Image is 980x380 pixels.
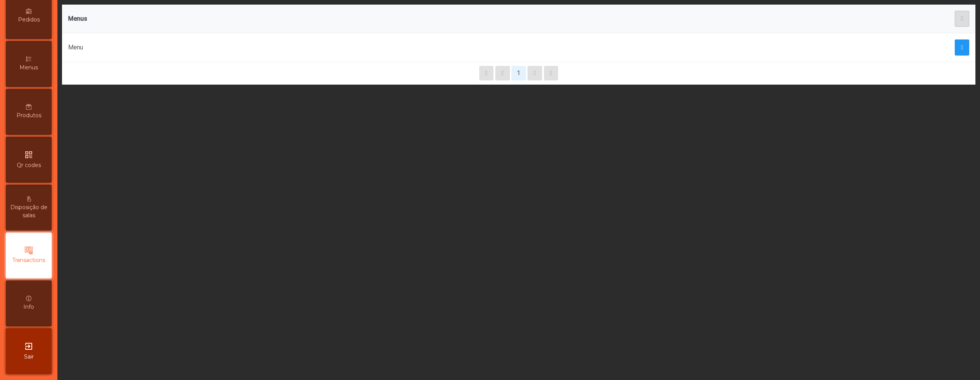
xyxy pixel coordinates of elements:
span: Menus [20,64,38,72]
span: Sair [24,353,34,361]
span: Disposição de salas [8,203,50,219]
i: qr_code [24,150,33,159]
span: Produtos [16,111,41,120]
span: Qr codes [17,161,41,169]
th: Menus [62,5,556,33]
div: Menu [68,43,550,52]
span: Info [23,303,34,311]
button: 1 [511,66,526,80]
span: Transactions [12,256,45,264]
span: Pedidos [18,16,40,24]
i: exit_to_app [24,342,33,351]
